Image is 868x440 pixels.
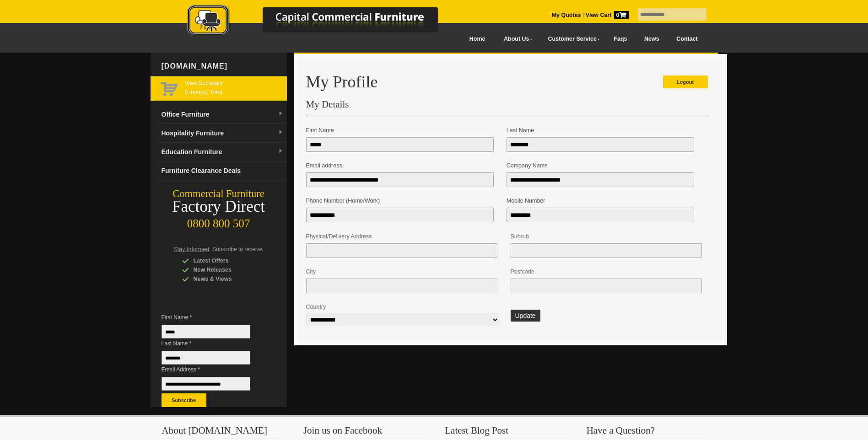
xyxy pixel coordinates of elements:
a: Education Furnituredropdown [158,143,287,161]
p: Physical/Delivery Address [306,232,503,241]
input: First Name * [162,325,250,338]
div: News & Views [182,274,269,284]
a: My Quotes [552,12,581,18]
img: dropdown [278,111,283,117]
span: Stay Informed [174,246,210,252]
h3: Have a Question? [587,426,706,439]
a: View Cart0 [584,12,628,18]
p: Subrub [511,232,708,241]
span: First Name * [162,313,264,322]
span: Subscribe to receive: [212,246,264,252]
p: Mobile Number [507,196,700,205]
span: 0 item(s), Total: [185,79,283,96]
div: [DOMAIN_NAME] [158,53,287,80]
a: Furniture Clearance Deals [158,161,287,180]
span: Email Address * [162,365,264,374]
h3: Join us on Facebook [303,426,423,439]
div: Latest Offers [182,256,269,265]
div: Factory Direct [151,200,287,213]
a: News [636,29,668,49]
a: View Summary [185,79,283,88]
div: 0800 800 507 [151,213,287,230]
h3: Latest Blog Post [445,426,565,439]
button: Update [511,310,540,322]
a: Logout [663,75,708,88]
a: Faqs [605,29,636,49]
a: Customer Service [538,29,605,49]
p: Phone Number (Home/Work) [306,196,499,205]
a: Office Furnituredropdown [158,105,287,124]
h3: About [DOMAIN_NAME] [162,426,282,439]
span: Last Name * [162,339,264,348]
a: About Us [494,29,538,49]
div: New Releases [182,265,269,274]
img: dropdown [278,149,283,154]
a: Hospitality Furnituredropdown [158,124,287,143]
p: Company Name [507,161,700,170]
p: First Name [306,126,499,135]
a: Contact [668,29,706,49]
p: Country [306,302,503,311]
button: Subscribe [162,393,206,407]
span: 0 [614,11,629,19]
input: Email Address * [162,377,250,391]
strong: View Cart [586,12,629,18]
h1: My Profile [306,73,708,91]
h3: My Details [306,100,708,109]
p: City [306,267,503,276]
p: Postcode [511,267,708,276]
img: dropdown [278,130,283,135]
a: Capital Commercial Furniture Logo [162,5,482,41]
p: Email address [306,161,499,170]
input: Last Name * [162,351,250,365]
div: Commercial Furniture [151,188,287,200]
p: Last Name [507,126,700,135]
img: Capital Commercial Furniture Logo [162,5,482,38]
